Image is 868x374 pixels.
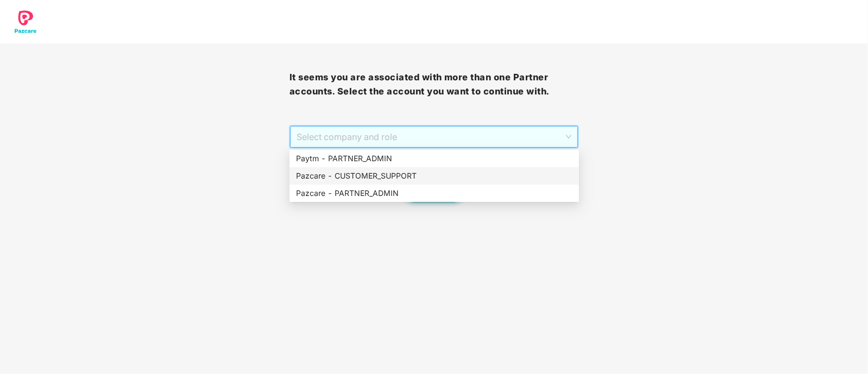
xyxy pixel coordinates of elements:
[296,153,573,164] div: Paytm - PARTNER_ADMIN
[296,170,573,182] div: Pazcare - CUSTOMER_SUPPORT
[290,167,579,185] div: Pazcare - CUSTOMER_SUPPORT
[290,185,579,202] div: Pazcare - PARTNER_ADMIN
[297,126,572,147] span: Select company and role
[290,150,579,167] div: Paytm - PARTNER_ADMIN
[290,71,579,98] h3: It seems you are associated with more than one Partner accounts. Select the account you want to c...
[296,187,573,199] div: Pazcare - PARTNER_ADMIN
